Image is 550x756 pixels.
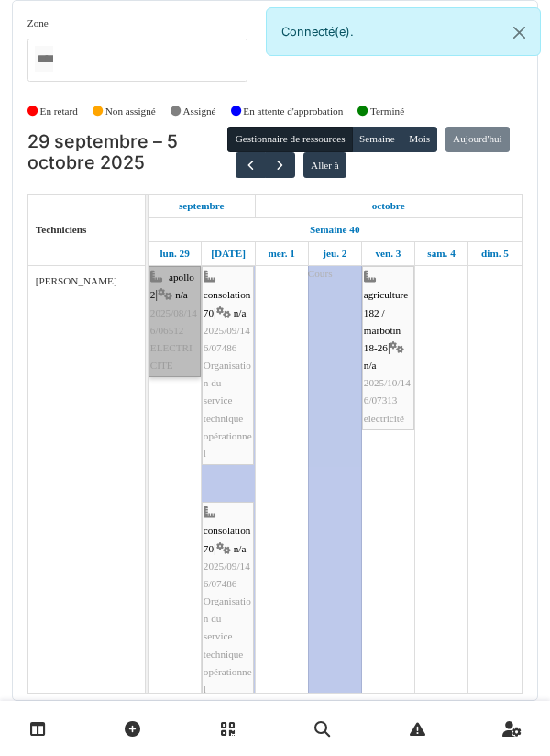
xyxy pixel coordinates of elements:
label: En attente d'approbation [243,104,343,119]
div: Connecté(e). [266,7,541,56]
button: Suivant [265,152,295,179]
label: Terminé [370,104,404,119]
button: Close [499,8,540,57]
span: agriculture 182 / marbotin 18-26 [364,289,408,353]
a: 3 octobre 2025 [370,242,405,265]
button: Aujourd'hui [445,127,510,152]
a: 1 octobre 2025 [368,195,410,217]
h2: 29 septembre – 5 octobre 2025 [27,131,228,174]
a: 2 octobre 2025 [318,242,351,265]
label: Zone [27,16,49,31]
span: 2025/09/146/07486 [203,561,250,589]
span: Organisation du service technique opérationnel [203,360,252,459]
a: 1 octobre 2025 [263,242,299,265]
span: 2025/10/146/07313 [364,377,411,406]
span: [PERSON_NAME] [36,275,117,286]
span: consolation 70 [203,525,251,553]
a: 5 octobre 2025 [477,242,513,265]
div: | [203,269,252,462]
button: Semaine [352,127,402,152]
label: Assigné [183,104,216,119]
span: n/a [364,360,377,371]
span: n/a [234,307,247,318]
div: | [364,269,412,428]
button: Mois [401,127,438,152]
a: 29 septembre 2025 [174,195,229,217]
button: Gestionnaire de ressources [227,127,352,152]
a: 4 octobre 2025 [423,242,459,265]
span: 2025/09/146/07486 [203,325,250,353]
span: Techniciens [36,224,87,235]
button: Précédent [236,152,266,179]
span: consolation 70 [203,289,251,317]
label: Non assigné [105,104,156,119]
a: Semaine 40 [305,218,364,241]
a: 30 septembre 2025 [206,242,250,265]
span: Organisation du service technique opérationnel [203,595,252,695]
input: Tous [35,46,53,72]
span: electricité [364,413,404,424]
a: 29 septembre 2025 [155,242,193,265]
span: Cours [308,268,333,279]
span: n/a [234,543,247,554]
button: Aller à [303,152,346,178]
div: | [203,505,252,698]
label: En retard [40,104,78,119]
